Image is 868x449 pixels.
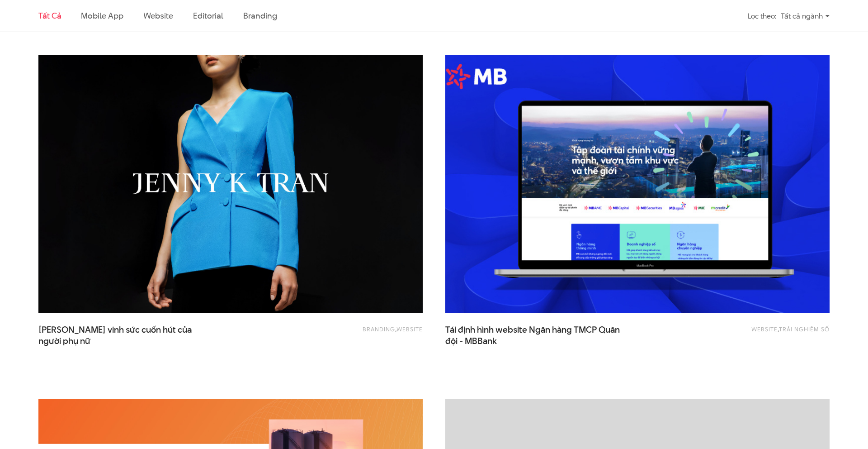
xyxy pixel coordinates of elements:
a: Website [396,325,423,333]
span: [PERSON_NAME] vinh sức cuốn hút của [38,324,219,347]
a: Branding [363,325,395,333]
a: Website [751,325,778,333]
div: Tất cả ngành [781,8,830,24]
div: , [269,324,423,342]
span: đội - MBBank [445,335,497,347]
span: người phụ nữ [38,335,90,347]
img: tái định hình website ngân hàng tmcp quân đội mbbank [426,42,849,325]
img: Jenny K Tran_Rebrand_Fashion_VietNam [38,55,423,313]
div: Lọc theo: [748,8,776,24]
a: Tái định hình website Ngân hàng TMCP Quânđội - MBBank [445,324,626,347]
a: Trải nghiệm số [779,325,830,333]
div: , [676,324,830,342]
a: Branding [243,10,277,21]
a: Website [143,10,173,21]
a: Editorial [193,10,223,21]
span: Tái định hình website Ngân hàng TMCP Quân [445,324,626,347]
a: [PERSON_NAME] vinh sức cuốn hút củangười phụ nữ [38,324,219,347]
a: Mobile app [81,10,123,21]
a: Tất cả [38,10,61,21]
